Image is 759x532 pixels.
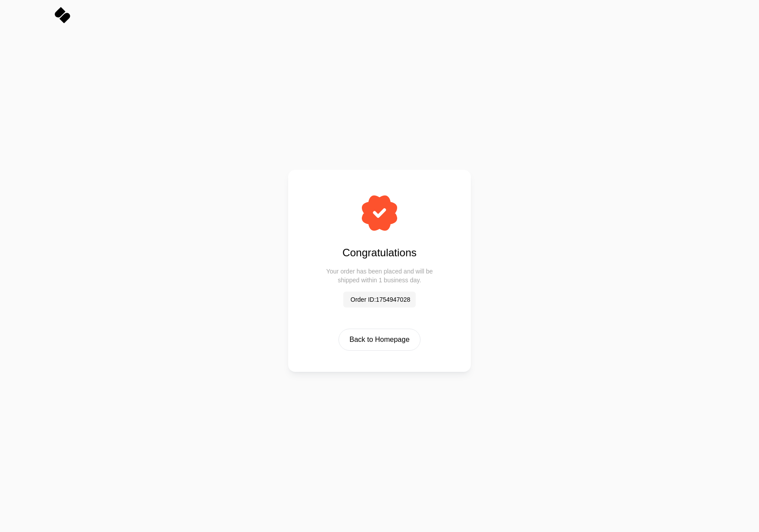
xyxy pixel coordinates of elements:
div: animation [357,191,402,235]
img: sparq-logo-mini.svg [55,7,70,23]
h1: Congratulations [318,246,441,260]
h2: Your order has been placed and will be shipped within 1 business day. [318,267,441,285]
span: Back to Homepage [349,334,410,345]
span: Order ID: 1754947028 [350,295,410,304]
button: Back to Homepage [338,329,421,351]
